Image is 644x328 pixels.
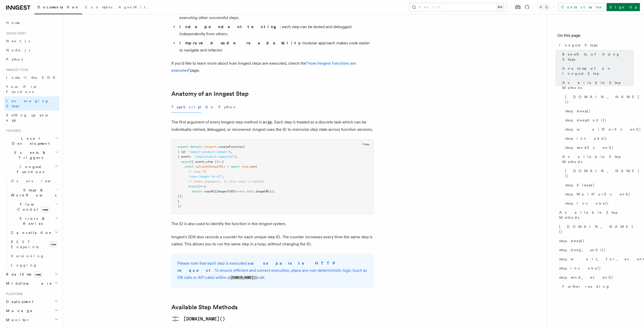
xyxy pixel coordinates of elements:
[178,40,374,54] li: : modular approach makes code easier to navigate and refactor.
[360,141,372,148] button: Copy
[9,202,56,212] span: Flow Control
[4,150,55,160] span: Events & Triggers
[559,266,601,271] span: step.invoke()
[204,160,206,163] span: ,
[4,162,59,176] button: Inngest Functions
[565,145,614,150] span: step.sendEvent()
[4,270,59,279] button: Realtimenew
[9,228,59,237] button: Cancellation
[85,5,112,9] span: Examples
[557,32,634,41] h4: On this page
[34,272,42,277] span: new
[185,165,194,168] span: const
[178,204,181,208] span: );
[563,143,634,152] a: step.sendEvent()
[185,150,186,154] span: :
[4,281,52,286] span: Middleware
[222,160,224,163] span: {
[557,245,634,254] a: step.sleep_until()
[231,150,233,154] span: ,
[9,176,59,186] a: Overview
[565,127,641,132] span: step.waitForEvent()
[34,2,82,14] a: Documentation
[560,64,634,78] a: Anatomy of an Inngest Step
[563,134,634,143] a: step.invoke()
[178,145,188,149] span: export
[4,306,59,315] button: Manage
[190,155,192,158] span: :
[563,116,634,125] a: step.sleepUntil()
[171,119,374,133] p: The first argument of every Inngest step method is an . Each step is treated as a discrete task w...
[49,241,57,247] span: new
[204,185,206,188] span: {
[4,279,59,288] button: Middleware
[227,165,229,168] span: =
[6,76,58,80] span: Install the SDK
[560,152,634,166] a: Available Step Methods
[178,23,374,38] li: : each step can be tested and debugged independently from others.
[11,179,63,183] span: Overview
[218,101,237,113] button: Python
[183,315,225,322] pre: [DOMAIN_NAME]()
[234,190,236,193] span: (
[197,185,201,188] span: ()
[557,264,634,273] a: step.invoke()
[179,41,300,45] strong: Improved code readability
[562,66,634,76] span: Anatomy of an Inngest Step
[560,50,634,64] a: Benefits of Using Steps
[204,190,234,193] span: copyAllImagesToS3
[563,180,634,190] a: step.Sleep()
[267,120,272,125] code: id
[254,190,275,193] span: .imageURLs);
[171,220,374,227] p: The ID is also used to identify the function in the Inngest system.
[181,160,190,163] span: async
[559,247,606,252] span: step.sleep_until()
[565,201,609,206] span: step.Invoke()
[557,273,634,282] a: step.send_event()
[115,2,148,14] a: AgentKit
[188,175,222,178] span: "copy-images-to-s3"
[4,308,33,313] span: Manage
[4,37,59,46] a: Next.js
[9,200,59,214] button: Flow Controlnew
[565,192,631,197] span: step.WaitForEvent()
[4,176,59,270] div: Inngest Functions
[37,5,79,9] span: Documentation
[178,194,183,198] span: });
[6,39,30,43] span: Next.js
[9,186,59,200] button: Steps & Workflows
[557,222,634,236] a: [DOMAIN_NAME]()
[41,207,49,212] span: new
[559,210,634,220] span: Available Step Methods
[409,3,507,11] button: Search...⌘K
[217,145,243,149] span: .createFunction
[9,216,55,226] span: Errors & Retries
[195,165,225,168] span: uploadedImageURLs
[6,48,30,52] span: Node.js
[562,284,610,289] span: Further reading
[558,3,605,11] a: Contact sales
[563,125,634,134] a: step.waitForEvent()
[9,230,53,235] span: Cancellation
[565,168,639,178] span: [DOMAIN_NAME]()
[559,43,597,48] span: Inngest Steps
[6,20,20,25] span: Home
[557,236,634,245] a: step.sleep()
[563,190,634,199] a: step.WaitForEvent()
[563,106,634,116] a: step.sleep()
[562,80,634,90] span: Available Step Methods
[4,129,21,133] span: Features
[188,185,197,188] span: async
[82,2,115,14] a: Examples
[192,190,202,193] span: return
[222,175,224,178] span: ,
[178,199,179,203] span: }
[248,165,256,168] span: .run
[205,101,214,113] button: Go
[247,190,254,193] span: data
[563,166,634,180] a: [DOMAIN_NAME]()
[4,292,23,296] span: Platform
[565,183,595,188] span: step.Sleep()
[236,190,245,193] span: event
[565,118,607,123] span: step.sleepUntil()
